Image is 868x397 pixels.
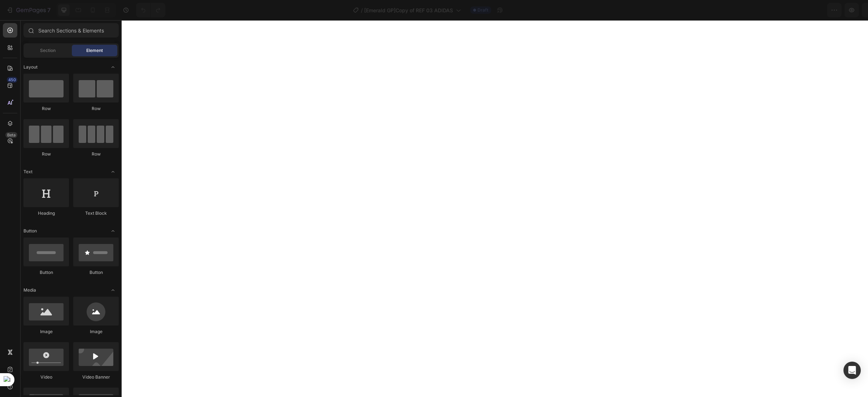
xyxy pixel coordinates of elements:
[5,132,17,138] div: Beta
[720,3,790,17] button: 0 product assigned
[73,374,119,380] div: Video Banner
[136,3,165,17] div: Undo/Redo
[107,61,119,73] span: Toggle open
[23,287,36,293] span: Media
[820,3,850,17] button: Publish
[73,328,119,335] div: Image
[361,6,363,14] span: /
[799,7,811,13] span: Save
[364,6,453,14] span: [Emerald GP]Copy of REF 03 ADIDAS
[793,3,817,17] button: Save
[107,225,119,237] span: Toggle open
[23,23,119,38] input: Search Sections & Elements
[107,166,119,178] span: Toggle open
[23,151,69,157] div: Row
[122,20,868,397] iframe: Design area
[726,6,774,14] span: 0 product assigned
[47,6,51,14] p: 7
[23,169,32,175] span: Text
[73,105,119,112] div: Row
[23,105,69,112] div: Row
[107,284,119,296] span: Toggle open
[23,64,38,70] span: Layout
[86,47,103,54] span: Element
[23,374,69,380] div: Video
[23,269,69,276] div: Button
[477,7,488,13] span: Draft
[73,269,119,276] div: Button
[23,210,69,217] div: Heading
[73,210,119,217] div: Text Block
[826,6,844,14] div: Publish
[40,47,56,54] span: Section
[3,3,54,17] button: 7
[73,151,119,157] div: Row
[23,328,69,335] div: Image
[7,77,17,83] div: 450
[843,362,861,379] div: Open Intercom Messenger
[23,228,37,234] span: Button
